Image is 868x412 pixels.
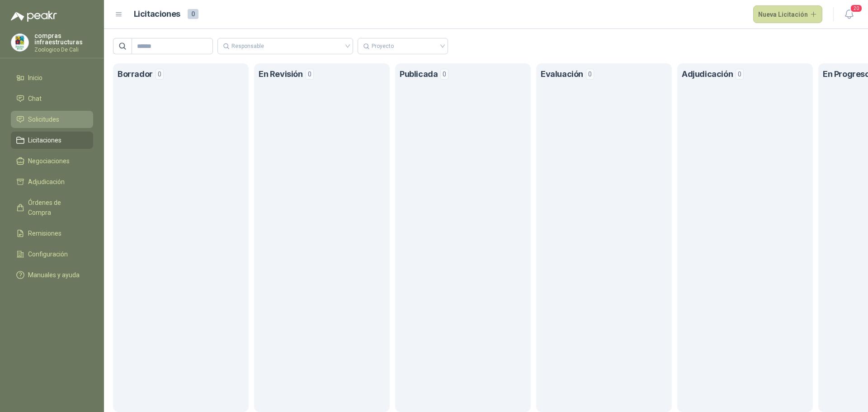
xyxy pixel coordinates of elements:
[11,194,93,221] a: Órdenes de Compra
[28,135,61,145] span: Licitaciones
[682,68,733,81] h1: Adjudicación
[11,152,93,170] a: Negociaciones
[11,11,57,22] img: Logo peakr
[28,270,80,280] span: Manuales y ayuda
[841,6,857,23] button: 20
[11,246,93,263] a: Configuración
[11,111,93,128] a: Solicitudes
[736,69,744,80] span: 0
[28,249,68,259] span: Configuración
[156,69,164,80] span: 0
[28,73,42,83] span: Inicio
[28,228,61,238] span: Remisiones
[11,173,93,190] a: Adjudicación
[259,68,303,81] h1: En Revisión
[11,225,93,242] a: Remisiones
[586,69,594,80] span: 0
[753,5,823,24] button: Nueva Licitación
[28,94,42,104] span: Chat
[28,198,85,218] span: Órdenes de Compra
[11,132,93,149] a: Licitaciones
[11,34,28,51] img: Company Logo
[11,69,93,86] a: Inicio
[28,156,70,166] span: Negociaciones
[11,90,93,107] a: Chat
[118,68,153,81] h1: Borrador
[34,47,93,52] p: Zoologico De Cali
[11,266,93,284] a: Manuales y ayuda
[188,9,198,19] span: 0
[440,69,448,80] span: 0
[850,4,863,13] span: 20
[28,177,65,187] span: Adjudicación
[400,68,438,81] h1: Publicada
[541,68,583,81] h1: Evaluación
[34,33,93,45] p: compras infraestructuras
[134,8,180,21] h1: Licitaciones
[306,69,314,80] span: 0
[28,114,59,124] span: Solicitudes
